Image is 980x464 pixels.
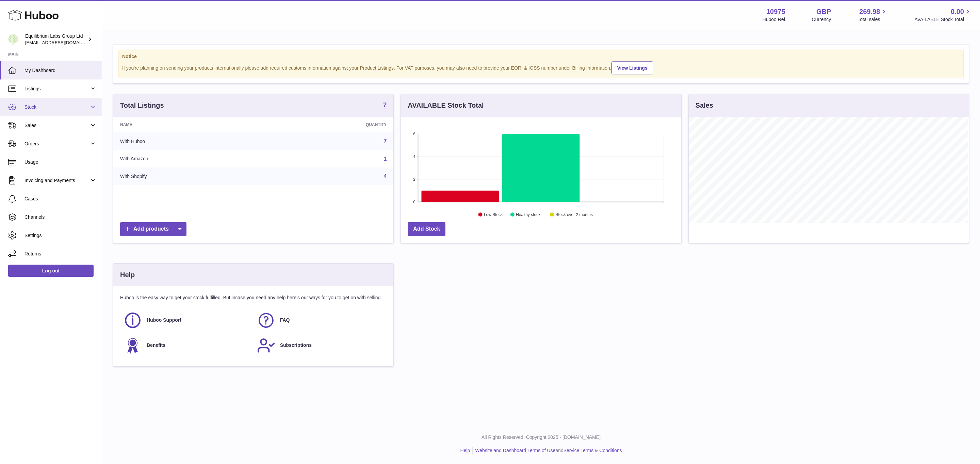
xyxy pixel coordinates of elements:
[25,33,86,46] div: Equilibrium Labs Group Ltd
[383,156,387,162] a: 1
[24,214,97,220] span: Channels
[383,138,387,144] a: 7
[24,232,97,239] span: Settings
[24,104,89,110] span: Stock
[696,101,713,110] h3: Sales
[484,212,503,217] text: Low Stock
[766,7,785,16] strong: 10975
[25,40,100,45] span: [EMAIL_ADDRESS][DOMAIN_NAME]
[120,295,387,301] p: Huboo is the easy way to get your stock fulfilled. But incase you need any help here's our ways f...
[408,101,484,110] h3: AVAILABLE Stock Total
[413,132,415,136] text: 6
[475,448,555,453] a: Website and Dashboard Terms of Use
[556,212,593,217] text: Stock over 2 months
[383,173,387,179] a: 4
[257,311,383,329] a: FAQ
[124,336,250,355] a: Benefits
[8,34,18,44] img: internalAdmin-10975@internal.huboo.com
[113,132,267,150] td: With Huboo
[113,117,267,132] th: Name
[563,448,622,453] a: Service Terms & Conditions
[812,16,831,23] div: Currency
[413,177,415,181] text: 2
[24,86,89,92] span: Listings
[113,150,267,168] td: With Amazon
[383,102,387,110] a: 7
[763,16,785,23] div: Huboo Ref
[122,53,960,60] strong: Notice
[24,159,97,165] span: Usage
[460,448,470,453] a: Help
[859,7,880,16] span: 269.98
[257,336,383,355] a: Subscriptions
[914,16,972,23] span: AVAILABLE Stock Total
[113,167,267,185] td: With Shopify
[408,222,445,236] a: Add Stock
[108,434,975,441] p: All Rights Reserved. Copyright 2025 - [DOMAIN_NAME]
[120,270,135,280] h3: Help
[857,7,888,23] a: 269.98 Total sales
[147,317,181,323] span: Huboo Support
[267,117,394,132] th: Quantity
[24,141,89,147] span: Orders
[383,102,387,108] strong: 7
[816,7,831,16] strong: GBP
[280,342,312,349] span: Subscriptions
[147,342,165,349] span: Benefits
[413,155,415,159] text: 4
[516,212,541,217] text: Healthy stock
[280,317,290,323] span: FAQ
[413,200,415,204] text: 0
[24,122,89,129] span: Sales
[120,101,164,110] h3: Total Listings
[24,251,97,257] span: Returns
[120,222,186,236] a: Add products
[122,60,960,74] div: If you're planning on sending your products internationally please add required customs informati...
[24,67,97,74] span: My Dashboard
[8,265,94,277] a: Log out
[611,61,653,74] a: View Listings
[914,7,972,23] a: 0.00 AVAILABLE Stock Total
[124,311,250,329] a: Huboo Support
[24,196,97,202] span: Cases
[951,7,964,16] span: 0.00
[857,16,888,23] span: Total sales
[24,177,89,184] span: Invoicing and Payments
[473,447,622,454] li: and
